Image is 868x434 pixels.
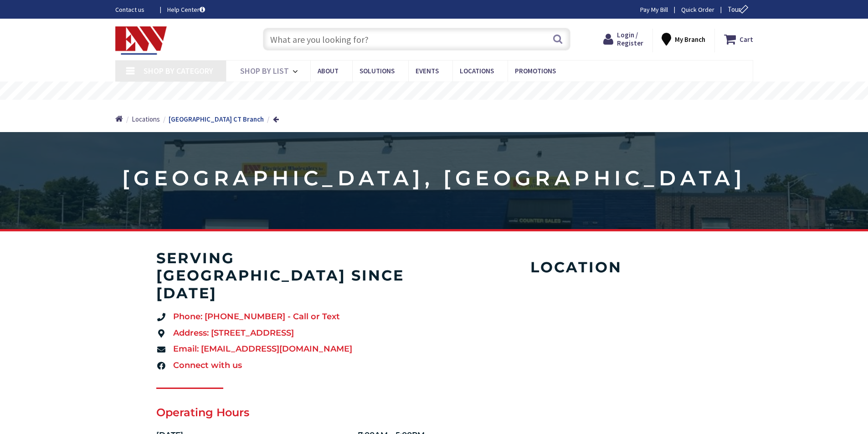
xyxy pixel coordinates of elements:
[132,114,160,124] a: Locations
[675,35,705,44] strong: My Branch
[169,115,264,123] strong: [GEOGRAPHIC_DATA] CT Branch
[452,259,701,276] h4: Location
[460,66,494,75] span: Locations
[156,343,425,355] a: Email: [EMAIL_ADDRESS][DOMAIN_NAME]
[167,5,205,14] a: Help Center
[360,66,395,75] span: Solutions
[515,66,556,75] span: Promotions
[171,360,242,372] span: Connect with us
[156,311,425,323] a: Phone: [PHONE_NUMBER] - Call or Text
[115,5,153,14] a: Contact us
[156,360,425,372] a: Connect with us
[740,31,753,47] strong: Cart
[171,343,352,355] span: Email: [EMAIL_ADDRESS][DOMAIN_NAME]
[416,66,439,75] span: Events
[640,5,668,14] a: Pay My Bill
[617,31,643,47] span: Login / Register
[662,31,705,47] div: My Branch
[681,5,714,14] a: Quick Order
[263,28,570,51] input: What are you looking for?
[156,405,425,420] h2: Operating Hours
[132,115,160,123] span: Locations
[728,5,751,14] span: Tour
[171,311,340,323] span: Phone: [PHONE_NUMBER] - Call or Text
[240,66,289,76] span: Shop By List
[318,66,339,75] span: About
[603,31,643,47] a: Login / Register
[115,26,167,55] img: Electrical Wholesalers, Inc.
[144,66,213,76] span: Shop By Category
[156,327,425,339] a: Address: [STREET_ADDRESS]
[724,31,753,47] a: Cart
[171,327,294,339] span: Address: [STREET_ADDRESS]
[156,250,425,302] h4: serving [GEOGRAPHIC_DATA] since [DATE]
